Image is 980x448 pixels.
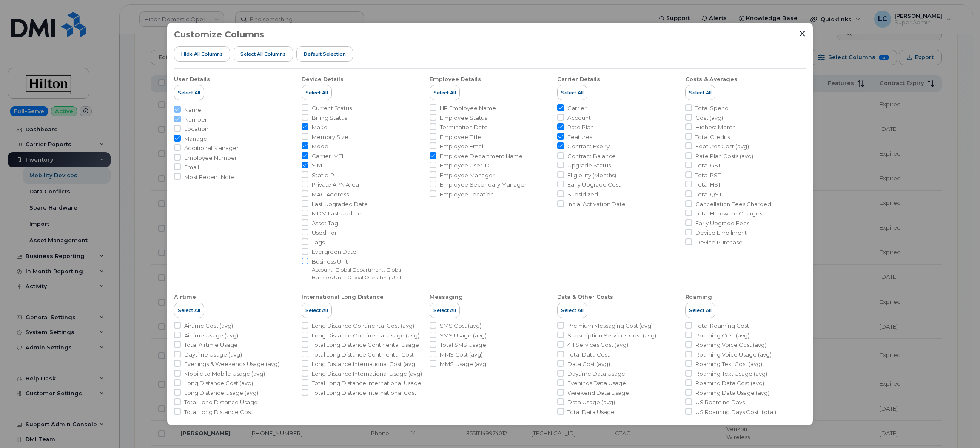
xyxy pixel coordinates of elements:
span: Select All [561,89,584,96]
span: Email [184,163,199,171]
span: Contract Expiry [567,142,610,150]
span: Long Distance International Cost (avg) [312,360,417,368]
span: Select All [433,89,456,96]
iframe: Messenger Launcher [943,411,974,442]
span: Static IP [312,171,334,179]
span: Hide All Columns [181,51,223,57]
span: MMS Cost (avg) [440,351,483,359]
span: Employee Manager [440,171,495,179]
span: Total Data Cost [567,351,610,359]
div: Carrier Details [557,76,600,83]
span: Total PST [695,171,721,179]
span: SMS Usage (avg) [440,332,487,340]
button: Select All [430,303,460,318]
div: Airtime [174,293,196,301]
span: Employee Status [440,114,487,122]
span: Manager [184,135,209,143]
span: Early Upgrade Cost [567,181,621,189]
div: User Details [174,76,210,83]
span: Memory Size [312,133,348,141]
span: Location [184,125,208,133]
span: Cancellation Fees Charged [695,200,771,208]
span: Total Long Distance International Cost [312,389,416,397]
span: Select All [561,307,584,314]
span: Long Distance Continental Usage (avg) [312,332,419,340]
span: Number [184,116,207,124]
span: Select All [178,307,200,314]
button: Select All [174,85,204,100]
span: Asset Tag [312,219,338,227]
span: Employee Email [440,142,484,150]
span: Contract Balance [567,152,616,160]
span: Billing Status [312,114,347,122]
span: Select All [689,89,712,96]
span: Total Long Distance Continental Usage [312,341,419,349]
span: US Roaming Days [695,398,745,406]
span: Features [567,133,592,141]
span: Termination Date [440,123,488,131]
span: SIM [312,162,322,170]
span: Business Unit [312,258,422,266]
span: Eligibility (Months) [567,171,616,179]
span: Total SMS Usage [440,341,486,349]
span: Total Long Distance Usage [184,398,258,406]
div: Data & Other Costs [557,293,613,301]
span: Long Distance Continental Cost (avg) [312,322,414,330]
span: Select All [689,307,712,314]
button: Select All [685,85,715,100]
span: Evenings Data Usage [567,379,626,387]
span: Select All [433,307,456,314]
span: MAC Address [312,190,349,198]
span: Long Distance Domestic Cost (avg) [184,418,282,426]
button: Select All [302,303,332,318]
span: Early Upgrade Fees [695,219,749,227]
span: Rate Plan Costs (avg) [695,152,753,160]
span: Total Spend [695,104,729,112]
span: Long Distance International Usage (avg) [312,370,422,378]
span: Total Long Distance Cost [184,408,253,416]
span: Int'l Roaming Days [695,418,746,426]
span: Select All [305,307,328,314]
div: Device Details [302,76,344,83]
button: Select All [430,85,460,100]
span: Model [312,142,330,150]
span: Roaming Voice Cost (avg) [695,341,766,349]
span: Tags [312,238,325,247]
span: MDM Last Update [312,210,362,218]
span: Employee Secondary Manager [440,181,527,189]
span: Airtime Usage (avg) [184,332,238,340]
span: Data Cost (avg) [567,360,610,368]
span: Data Usage (avg) [567,398,615,406]
span: Select all Columns [240,51,286,57]
span: Employee Department Name [440,152,523,160]
span: Employee Location [440,190,494,198]
span: Private APN Area [312,181,359,189]
span: Default Selection [304,51,346,57]
span: Carrier [567,104,587,112]
span: Total Credits [695,133,730,141]
span: 411 Services Cost (avg) [567,341,628,349]
span: Last Upgraded Date [312,200,368,208]
span: Account [567,114,591,122]
span: Total Long Distance Continental Cost [312,351,414,359]
span: Additional Manager [184,144,239,152]
span: Device Purchase [695,238,743,247]
span: Total Roaming Cost [695,322,749,330]
span: Select All [305,89,328,96]
span: Carrier IMEI [312,152,343,160]
span: Total QST [695,190,722,198]
span: Roaming Cost (avg) [695,332,749,340]
button: Select all Columns [234,46,293,62]
span: Roaming Voice Usage (avg) [695,351,772,359]
span: Roaming Text Cost (avg) [695,360,762,368]
span: Roaming Data Usage (avg) [695,389,769,397]
span: Upgrade Status [567,162,611,170]
span: Initial Activation Date [567,200,626,208]
span: Total Airtime Usage [184,341,238,349]
h3: Customize Columns [174,30,264,39]
span: Long Distance Cost (avg) [184,379,253,387]
span: Employee User ID [440,162,490,170]
span: Rate Plan [567,123,594,131]
span: Evergreen Date [312,248,356,256]
span: US Roaming Days Cost (total) [695,408,776,416]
